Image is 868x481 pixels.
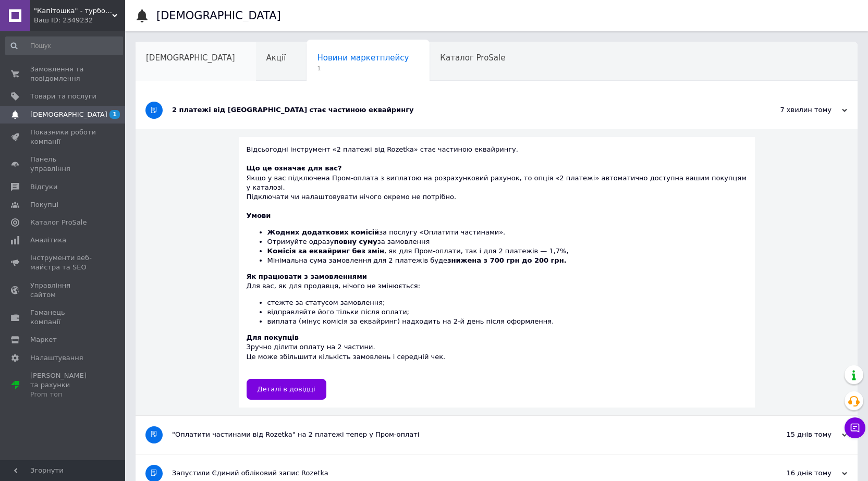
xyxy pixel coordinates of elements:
li: стежте за статусом замовлення; [267,298,747,307]
li: відправляйте його тільки після оплати; [267,307,747,317]
span: Управління сайтом [30,281,96,300]
b: Умови [247,212,271,219]
button: Чат з покупцем [845,417,865,438]
span: Налаштування [30,353,83,363]
div: Запустили Єдиний обліковий запис Rozetka [172,468,743,478]
span: Деталі в довідці [258,385,315,393]
span: [PERSON_NAME] та рахунки [30,371,96,400]
div: Відсьогодні інструмент «2 платежі від Rozetka» стає частиною еквайрингу. [247,145,747,164]
input: Пошук [5,36,123,55]
h1: [DEMOGRAPHIC_DATA] [156,9,281,22]
span: Гаманець компанії [30,308,96,327]
div: Для вас, як для продавця, нічого не змінюється: [247,272,747,326]
span: Покупці [30,200,58,209]
div: Зручно ділити оплату на 2 частини. Це може збільшити кількість замовлень і середній чек. [247,333,747,371]
li: , як для Пром-оплати, так і для 2 платежів — 1,7%, [267,246,747,256]
li: Мінімальна сума замовлення для 2 платежів буде [267,256,747,265]
span: Показники роботи компанії [30,128,96,146]
div: Prom топ [30,390,96,399]
li: Отримуйте одразу за замовлення [267,237,747,246]
li: виплата (мінус комісія за еквайринг) надходить на 2-й день після оформлення. [267,317,747,326]
li: за послугу «Оплатити частинами». [267,228,747,237]
b: повну суму [334,238,377,245]
span: Панель управління [30,155,96,174]
div: Якщо у вас підключена Пром-оплата з виплатою на розрахунковий рахунок, то опція «2 платежі» автом... [247,164,747,202]
span: Акції [266,53,286,63]
span: Замовлення та повідомлення [30,65,96,83]
b: Як працювати з замовленнями [247,273,367,280]
span: "Капітошка" - турбота про близьких у кожній домівці! [34,6,112,16]
div: 7 хвилин тому [743,105,847,115]
b: Для покупців [247,334,299,341]
span: Товари та послуги [30,92,96,101]
span: [DEMOGRAPHIC_DATA] [30,110,107,119]
span: Каталог ProSale [30,218,87,227]
span: 1 [109,110,120,119]
span: Маркет [30,335,57,344]
div: 15 днів тому [743,430,847,439]
b: знижена з 700 грн до 200 грн. [447,256,567,264]
b: Що це означає для вас? [247,164,342,172]
span: Інструменти веб-майстра та SEO [30,253,96,272]
span: Відгуки [30,182,57,192]
span: Аналітика [30,236,66,245]
div: 16 днів тому [743,468,847,478]
span: [DEMOGRAPHIC_DATA] [146,53,235,63]
div: Ваш ID: 2349232 [34,16,125,25]
div: 2 платежі від [GEOGRAPHIC_DATA] стає частиною еквайрингу [172,105,743,115]
b: Жодних додаткових комісій [267,228,380,236]
span: Каталог ProSale [440,53,505,63]
a: Деталі в довідці [247,379,326,400]
b: Комісія за еквайринг без змін [267,247,385,255]
div: "Оплатити частинами від Rozetka" на 2 платежі тепер у Пром-оплаті [172,430,743,439]
span: 1 [317,65,409,72]
span: Новини маркетплейсу [317,53,409,63]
